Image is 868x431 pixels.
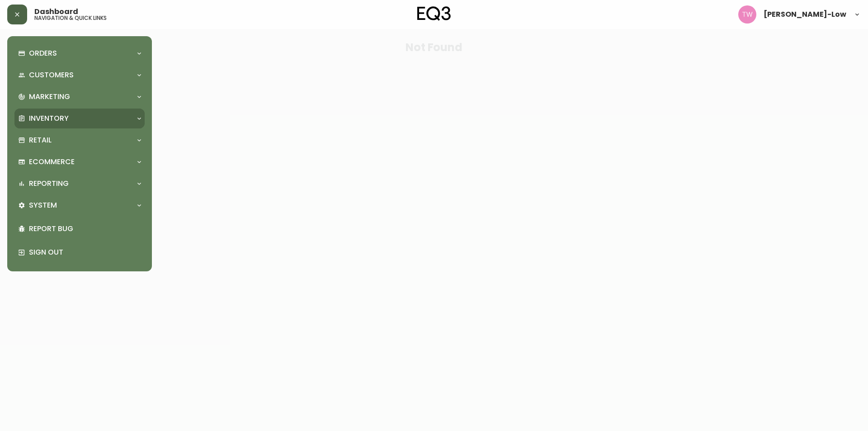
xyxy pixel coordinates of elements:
[29,247,141,257] p: Sign Out
[738,5,756,24] img: e49ea9510ac3bfab467b88a9556f947d
[34,15,107,21] h5: navigation & quick links
[29,157,75,167] p: Ecommerce
[14,65,145,85] div: Customers
[14,43,145,63] div: Orders
[29,114,69,123] p: Inventory
[14,87,145,107] div: Marketing
[14,109,145,128] div: Inventory
[14,217,145,241] div: Report Bug
[34,8,78,15] span: Dashboard
[14,174,145,194] div: Reporting
[29,70,74,80] p: Customers
[14,195,145,215] div: System
[14,152,145,172] div: Ecommerce
[29,200,57,210] p: System
[14,130,145,150] div: Retail
[14,241,145,264] div: Sign Out
[29,135,52,145] p: Retail
[29,179,69,189] p: Reporting
[29,224,141,234] p: Report Bug
[417,6,451,21] img: logo
[29,48,57,58] p: Orders
[29,92,70,102] p: Marketing
[764,11,846,18] span: [PERSON_NAME]-Low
